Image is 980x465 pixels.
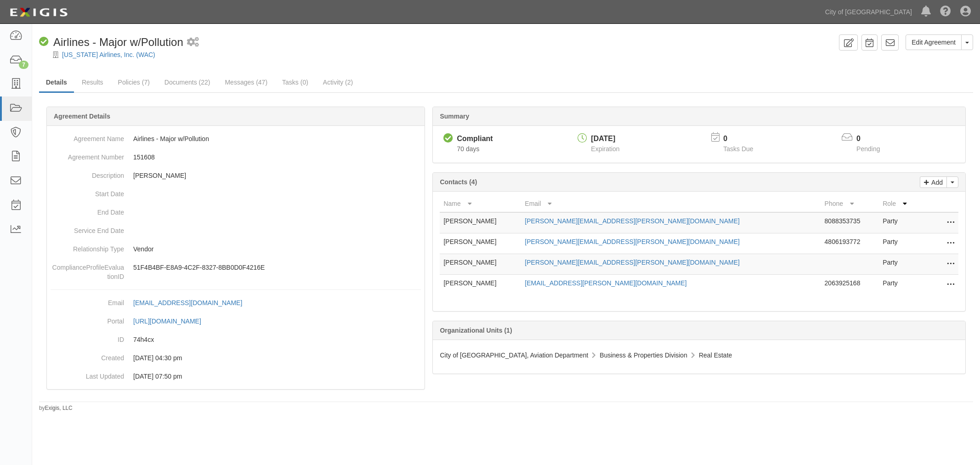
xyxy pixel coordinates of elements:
a: [URL][DOMAIN_NAME] [133,318,211,325]
dt: Email [51,294,124,307]
td: [PERSON_NAME] [440,233,521,254]
td: [PERSON_NAME] [440,212,521,233]
dd: 151608 [51,148,421,166]
small: by [39,404,73,412]
dt: Start Date [51,185,124,198]
div: [EMAIL_ADDRESS][DOMAIN_NAME] [133,298,242,307]
span: Expiration [591,145,619,153]
td: Party [879,212,922,233]
dt: Description [51,166,124,180]
b: Agreement Details [54,113,110,120]
a: Edit Agreement [906,34,962,50]
th: Role [879,195,922,212]
th: Email [521,195,821,212]
b: Contacts (4) [440,178,477,186]
span: Since 07/10/2025 [457,145,479,153]
a: [EMAIL_ADDRESS][DOMAIN_NAME] [133,299,252,306]
p: Add [929,177,943,187]
td: Party [879,233,922,254]
a: [PERSON_NAME][EMAIL_ADDRESS][PERSON_NAME][DOMAIN_NAME] [525,259,740,266]
i: Compliant [443,134,453,143]
img: logo-5460c22ac91f19d4615b14bd174203de0afe785f0fc80cf4dbbc73dc1793850b.png [7,4,70,21]
span: Pending [856,145,880,153]
p: [PERSON_NAME] [133,171,421,180]
a: Documents (22) [158,73,217,91]
a: Messages (47) [218,73,274,91]
p: 0 [856,134,891,144]
div: Compliant [457,134,493,144]
dt: Agreement Number [51,148,124,162]
td: 4806193772 [821,233,879,254]
dd: 74h4cx [51,330,421,349]
dt: Created [51,349,124,363]
td: [PERSON_NAME] [440,275,521,295]
th: Phone [821,195,879,212]
a: Activity (2) [316,73,360,91]
dt: ComplianceProfileEvaluationID [51,258,124,281]
td: 2063925168 [821,275,879,295]
dt: Agreement Name [51,130,124,143]
a: [PERSON_NAME][EMAIL_ADDRESS][PERSON_NAME][DOMAIN_NAME] [525,238,740,245]
dd: [DATE] 07:50 pm [51,367,421,386]
dt: Portal [51,312,124,326]
dd: Vendor [51,240,421,258]
span: City of [GEOGRAPHIC_DATA], Aviation Department [440,352,588,359]
dt: ID [51,330,124,344]
a: Tasks (0) [275,73,315,91]
dt: End Date [51,203,124,217]
a: Add [920,176,947,188]
a: [PERSON_NAME][EMAIL_ADDRESS][PERSON_NAME][DOMAIN_NAME] [525,217,740,225]
a: [EMAIL_ADDRESS][PERSON_NAME][DOMAIN_NAME] [525,279,686,287]
dt: Relationship Type [51,240,124,254]
i: 1 scheduled workflow [187,38,199,47]
p: 51F4B4BF-E8A9-4C2F-8327-8BB0D0F4216E [133,263,421,272]
a: Policies (7) [111,73,157,91]
div: [DATE] [591,134,619,144]
span: Business & Properties Division [600,352,687,359]
i: Help Center - Complianz [940,6,951,17]
td: Party [879,275,922,295]
div: Airlines - Major w/Pollution [39,34,183,50]
td: 8088353735 [821,212,879,233]
b: Summary [440,113,469,120]
b: Organizational Units (1) [440,327,512,334]
a: City of [GEOGRAPHIC_DATA] [821,3,917,21]
span: Real Estate [699,352,732,359]
a: Details [39,73,74,93]
a: Results [75,73,110,91]
a: Exigis, LLC [45,405,73,411]
td: [PERSON_NAME] [440,254,521,275]
dd: [DATE] 04:30 pm [51,349,421,367]
th: Name [440,195,521,212]
p: 0 [723,134,765,144]
dt: Service End Date [51,221,124,235]
i: Compliant [39,37,49,47]
span: Tasks Due [723,145,753,153]
span: Airlines - Major w/Pollution [53,36,183,48]
dt: Last Updated [51,367,124,381]
td: Party [879,254,922,275]
div: 7 [19,61,28,69]
dd: Airlines - Major w/Pollution [51,130,421,148]
a: [US_STATE] Airlines, Inc. (WAC) [62,51,155,58]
